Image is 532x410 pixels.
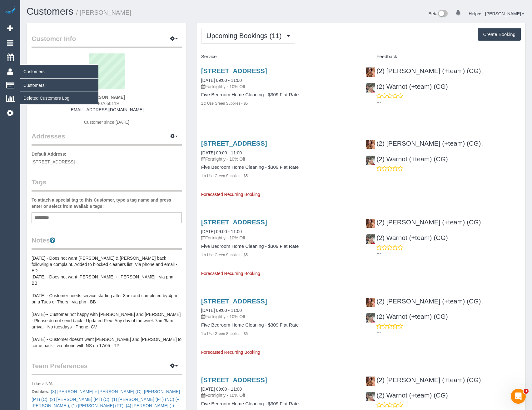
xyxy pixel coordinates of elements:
a: (2) [PERSON_NAME] (+team) (CG) [365,140,481,147]
p: Fortnightly - 10% Off [201,313,356,320]
ul: Customers [20,79,98,105]
pre: [DATE] - Does not want [PERSON_NAME] & [PERSON_NAME] back following a complaint. Added to blocked... [32,255,182,349]
strong: [PERSON_NAME] [88,95,125,100]
a: [STREET_ADDRESS] [201,140,267,147]
a: (2) Warnot (+team) (CG) [365,234,448,241]
h4: Five Bedroom Home Cleaning - $309 Flat Rate [201,244,356,249]
legend: Customer Info [32,34,182,48]
a: [STREET_ADDRESS] [201,67,267,74]
a: [STREET_ADDRESS] [201,218,267,226]
span: , [70,403,125,408]
a: [EMAIL_ADDRESS][DOMAIN_NAME] [70,107,144,112]
a: (1) [PERSON_NAME] (FT) (NC) (+[PERSON_NAME]) [32,397,179,408]
span: , [32,389,180,402]
a: [DATE] 09:00 - 11:00 [201,150,242,155]
span: , [51,389,142,394]
span: Customer since [DATE] [84,120,129,125]
a: Deleted Customers Log [20,92,98,104]
img: Automaid Logo [4,6,16,15]
span: Customers [20,64,98,79]
img: (2) Maria (+team) (CG) [366,67,375,77]
p: --- [376,172,521,178]
img: (2) Warnot (+team) (CG) [366,313,375,322]
legend: Notes [32,236,182,250]
img: (2) Warnot (+team) (CG) [366,392,375,401]
a: [DATE] 09:00 - 11:00 [201,308,242,313]
img: (2) Warnot (+team) (CG) [366,156,375,165]
a: (2) [PERSON_NAME] (PT) (C) [50,397,109,402]
p: Fortnightly - 10% Off [201,235,356,241]
small: 1 x Use Green Supplies - $5 [201,253,248,257]
legend: Tags [32,177,182,192]
label: To attach a special tag to this Customer, type a tag name and press enter or select from availabl... [32,197,182,209]
p: Fortnightly - 10% Off [201,392,356,398]
p: --- [376,329,521,336]
img: (2) Maria (+team) (CG) [366,140,375,149]
small: 1 x Use Green Supplies - $5 [201,101,248,106]
h4: Five Bedroom Home Cleaning - $309 Flat Rate [201,165,356,170]
a: [DATE] 09:00 - 11:00 [201,387,242,392]
p: Fortnightly - 10% Off [201,83,356,90]
a: [PERSON_NAME] [485,11,524,16]
span: , [482,69,484,74]
span: Forecasted Recurring Booking [201,192,260,197]
small: 1 x Use Green Supplies - $5 [201,174,248,178]
h4: Service [201,54,356,59]
p: --- [376,250,521,257]
h4: Five Bedroom Home Cleaning - $309 Flat Rate [201,322,356,328]
label: Default Address: [32,151,67,157]
h4: Five Bedroom Home Cleaning - $309 Flat Rate [201,401,356,407]
span: [STREET_ADDRESS] [32,159,75,164]
a: [STREET_ADDRESS] [201,376,267,383]
img: (2) Warnot (+team) (CG) [366,234,375,244]
a: (2) Warnot (+team) (CG) [365,313,448,320]
span: 0407650119 [94,101,119,106]
button: Upcoming Bookings (11) [201,28,295,44]
img: (2) Maria (+team) (CG) [366,298,375,307]
label: Dislikes: [32,388,50,395]
span: Forecasted Recurring Booking [201,350,260,355]
a: (2) [PERSON_NAME] (+team) (CG) [365,67,481,74]
iframe: Intercom live chat [511,389,526,404]
img: (2) Maria (+team) (CG) [366,377,375,386]
small: 1 x Use Green Supplies - $5 [201,332,248,336]
span: Forecasted Recurring Booking [201,271,260,276]
span: , [482,220,484,225]
a: Beta [429,11,448,16]
a: [DATE] 09:00 - 11:00 [201,78,242,83]
h4: Five Bedroom Home Cleaning - $309 Flat Rate [201,92,356,97]
img: New interface [437,10,448,18]
a: (2) [PERSON_NAME] (+team) (CG) [365,376,481,383]
img: (2) Warnot (+team) (CG) [366,83,375,92]
a: (2) [PERSON_NAME] (+team) (CG) [365,218,481,226]
h4: Feedback [365,54,521,59]
button: Create Booking [478,28,521,41]
label: Likes: [32,381,44,387]
p: Fortnightly - 10% Off [201,156,356,162]
a: (3) [PERSON_NAME] + [PERSON_NAME] (C) [51,389,142,394]
a: (2) Warnot (+team) (CG) [365,392,448,399]
span: , [32,397,179,408]
img: (2) Maria (+team) (CG) [366,219,375,228]
a: Help [469,11,481,16]
span: , [482,378,484,383]
small: / [PERSON_NAME] [76,9,132,16]
span: 3 [524,389,529,394]
legend: Team Preferences [32,361,182,375]
a: [DATE] 09:00 - 11:00 [201,229,242,234]
a: (2) Warnot (+team) (CG) [365,155,448,162]
span: Upcoming Bookings (11) [206,32,285,40]
a: [STREET_ADDRESS] [201,297,267,305]
a: (2) [PERSON_NAME] (+team) (CG) [365,297,481,305]
span: , [482,299,484,304]
a: Customers [20,79,98,92]
span: , [48,397,110,402]
span: N/A [45,381,52,386]
span: , [482,142,484,147]
a: Customers [27,6,73,17]
a: (2) Warnot (+team) (CG) [365,83,448,90]
a: (1) [PERSON_NAME] (FT) [72,403,123,408]
p: --- [376,99,521,105]
a: [PERSON_NAME] (PT) (C) [32,389,180,402]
